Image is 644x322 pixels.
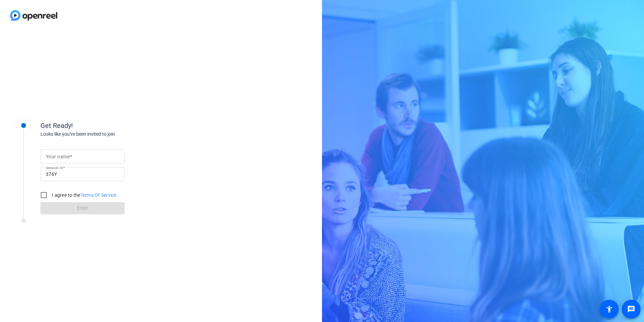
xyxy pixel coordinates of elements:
[40,131,175,138] div: Looks like you've been invited to join
[605,305,613,313] mat-icon: accessibility
[51,192,117,198] label: I agree to the
[46,166,63,170] mat-label: Session ID
[80,192,117,198] a: Terms Of Service
[627,305,635,313] mat-icon: message
[46,154,70,159] mat-label: Your name
[40,120,175,131] div: Get Ready!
